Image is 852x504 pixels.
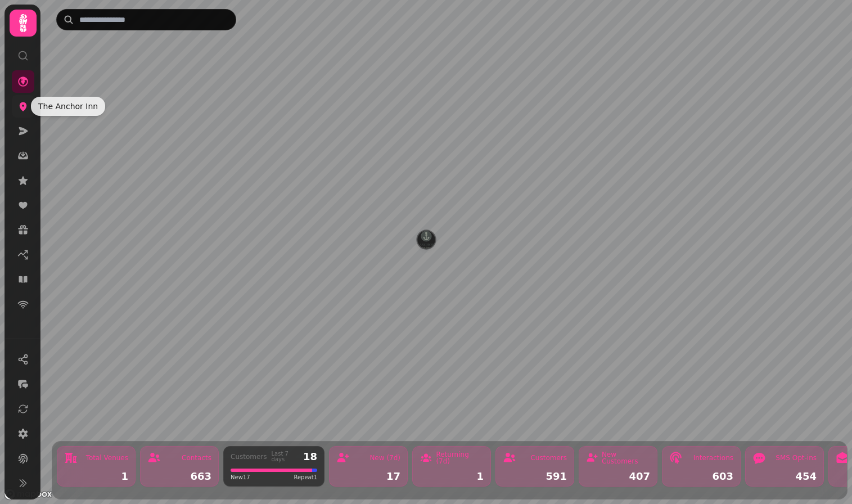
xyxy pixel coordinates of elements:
div: The Anchor Inn [31,97,105,116]
div: 407 [586,471,650,481]
span: New 17 [231,473,250,481]
div: New (7d) [369,454,400,461]
div: Last 7 days [272,451,299,462]
a: Mapbox logo [3,488,53,501]
div: 603 [669,471,733,481]
div: 1 [64,471,128,481]
div: Map marker [417,231,435,252]
div: SMS Opt-ins [776,454,817,461]
div: Contacts [182,454,211,461]
div: 454 [752,471,817,481]
div: 663 [147,471,211,481]
span: Repeat 1 [294,473,317,481]
div: 591 [503,471,567,481]
button: The Anchor Inn [417,231,435,249]
div: 18 [303,452,317,462]
div: Returning (7d) [436,451,484,465]
div: Total Venues [86,454,128,461]
div: Customers [231,453,267,460]
div: New Customers [602,451,650,465]
div: 17 [336,471,400,481]
div: 1 [420,471,484,481]
div: Interactions [693,454,733,461]
div: Customers [530,454,567,461]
